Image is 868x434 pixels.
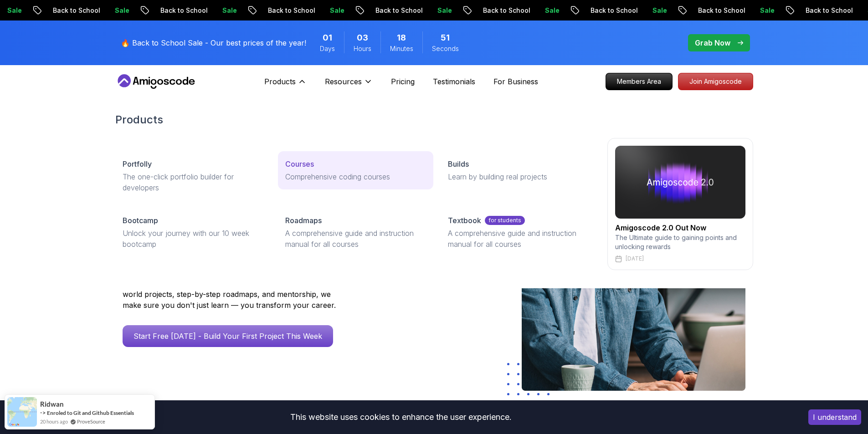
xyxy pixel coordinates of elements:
a: BuildsLearn by building real projects [441,151,596,189]
p: Back to School [690,6,752,15]
span: 18 Minutes [397,31,406,44]
p: Members Area [606,73,672,90]
a: RoadmapsA comprehensive guide and instruction manual for all courses [278,208,433,257]
a: For Business [493,76,538,87]
span: 1 Days [323,31,332,44]
span: Days [320,44,335,53]
p: Sale [214,6,243,15]
p: Join Amigoscode [678,73,753,90]
a: BootcampUnlock your journey with our 10 week bootcamp [115,208,271,257]
p: for students [485,216,525,225]
p: Sale [644,6,673,15]
p: Products [264,76,296,87]
a: Members Area [606,73,673,90]
a: Testimonials [433,76,475,87]
a: CoursesComprehensive coding courses [278,151,433,189]
button: Accept cookies [808,409,861,425]
span: 51 Seconds [441,31,450,44]
h2: Products [115,112,753,127]
a: Textbookfor studentsA comprehensive guide and instruction manual for all courses [441,208,596,257]
p: A comprehensive guide and instruction manual for all courses [285,228,426,250]
button: Products [264,76,307,94]
p: Back to School [475,6,537,15]
p: Builds [448,158,469,169]
p: Back to School [260,6,322,15]
p: Back to School [582,6,644,15]
span: ridwan [40,400,64,408]
p: The one-click portfolio builder for developers [123,171,263,193]
img: amigoscode 2.0 [615,146,745,219]
p: Back to School [797,6,859,15]
span: Hours [354,44,371,53]
a: ProveSource [77,418,105,425]
a: Join Amigoscode [678,73,753,90]
p: Sale [537,6,566,15]
p: 🔥 Back to School Sale - Our best prices of the year! [121,37,306,48]
p: Learn by building real projects [448,171,589,182]
p: Sale [322,6,351,15]
a: amigoscode 2.0Amigoscode 2.0 Out NowThe Ultimate guide to gaining points and unlocking rewards[DATE] [607,138,753,270]
span: -> [40,409,46,416]
a: Pricing [391,76,415,87]
p: Portfolly [123,158,152,169]
a: Enroled to Git and Github Essentials [47,409,134,416]
p: Resources [325,76,362,87]
div: This website uses cookies to enhance the user experience. [7,407,795,427]
a: PortfollyThe one-click portfolio builder for developers [115,151,271,200]
span: 20 hours ago [40,418,68,425]
p: Sale [429,6,458,15]
p: Back to School [367,6,429,15]
p: Sale [107,6,136,15]
p: Unlock your journey with our 10 week bootcamp [123,228,263,250]
p: [DATE] [626,255,644,262]
span: Minutes [390,44,413,53]
p: Grab Now [695,37,730,48]
p: The Ultimate guide to gaining points and unlocking rewards [615,233,745,251]
button: Resources [325,76,373,94]
span: 3 Hours [357,31,368,44]
p: Bootcamp [123,215,158,226]
h2: Amigoscode 2.0 Out Now [615,222,745,233]
img: provesource social proof notification image [7,397,37,427]
span: Seconds [432,44,459,53]
p: Textbook [448,215,481,226]
p: Courses [285,158,314,169]
p: Amigoscode has helped thousands of developers land roles at Amazon, Starling Bank, Mercado Livre,... [123,267,341,311]
p: A comprehensive guide and instruction manual for all courses [448,228,589,250]
p: Roadmaps [285,215,322,226]
p: Sale [752,6,781,15]
p: Comprehensive coding courses [285,171,426,182]
p: Back to School [152,6,214,15]
a: Start Free [DATE] - Build Your First Project This Week [123,325,333,347]
p: Back to School [45,6,107,15]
